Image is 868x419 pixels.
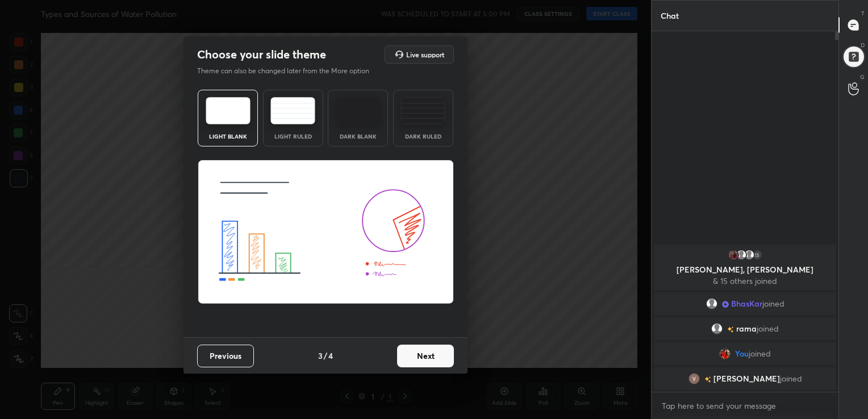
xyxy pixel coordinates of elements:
[727,326,734,333] img: no-rating-badge.077c3623.svg
[400,133,446,139] div: Dark Ruled
[406,51,444,58] h5: Live support
[197,47,326,62] h2: Choose your slide theme
[270,133,316,139] div: Light Ruled
[711,323,723,334] img: default.png
[744,249,755,261] img: default.png
[780,374,802,383] span: joined
[713,374,780,383] span: [PERSON_NAME]
[749,349,771,358] span: joined
[706,298,717,309] img: default.png
[860,73,865,81] p: G
[688,373,700,384] img: 7ec45de98ad045dfb60f97efeb4e6f81.99215418_3
[861,9,865,18] p: T
[197,66,381,76] p: Theme can also be changed later from the More option
[336,97,381,124] img: darkTheme.f0cc69e5.svg
[661,265,829,274] p: [PERSON_NAME], [PERSON_NAME]
[861,41,865,49] p: D
[762,299,784,308] span: joined
[270,97,315,124] img: lightRuledTheme.5fabf969.svg
[205,133,251,139] div: Light Blank
[318,350,323,362] h4: 3
[197,345,254,367] button: Previous
[728,249,739,261] img: 3
[736,324,757,333] span: rama
[719,348,731,359] img: e8264a57f34749feb2a1a1cab8da49a2.jpg
[652,1,688,31] p: Chat
[731,299,762,308] span: BhasKar
[397,345,454,367] button: Next
[752,249,763,261] div: 15
[722,301,729,308] img: Learner_Badge_scholar_0185234fc8.svg
[735,349,749,358] span: You
[335,133,381,139] div: Dark Blank
[652,242,838,392] div: grid
[400,97,445,124] img: darkRuledTheme.de295e13.svg
[324,350,327,362] h4: /
[661,276,829,286] p: & 15 others joined
[198,160,454,304] img: lightThemeBanner.fbc32fad.svg
[328,350,333,362] h4: 4
[206,97,251,124] img: lightTheme.e5ed3b09.svg
[757,324,779,333] span: joined
[736,249,747,261] img: default.png
[704,376,711,383] img: no-rating-badge.077c3623.svg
